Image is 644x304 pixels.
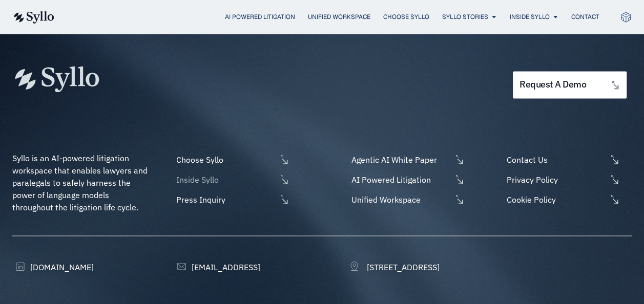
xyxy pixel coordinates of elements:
span: Unified Workspace [349,193,451,206]
span: [DOMAIN_NAME] [28,260,94,273]
a: Syllo Stories [442,12,488,21]
span: Syllo is an AI-powered litigation workspace that enables lawyers and paralegals to safely harness... [12,153,150,212]
a: Choose Syllo [174,154,289,166]
a: Choose Syllo [383,12,429,21]
span: Contact Us [504,154,607,166]
span: Agentic AI White Paper [349,154,451,166]
span: Inside Syllo [174,173,276,186]
a: request a demo [513,71,627,98]
a: AI Powered Litigation [349,173,465,186]
span: Choose Syllo [174,154,276,166]
a: Agentic AI White Paper [349,154,465,166]
a: Contact Us [504,154,632,166]
span: request a demo [520,80,586,90]
a: Contact [571,12,599,21]
a: [EMAIL_ADDRESS] [174,260,260,273]
a: [DOMAIN_NAME] [12,260,94,273]
a: AI Powered Litigation [225,12,295,21]
span: Privacy Policy [504,173,607,186]
a: Unified Workspace [349,193,465,206]
div: Menu Toggle [75,12,599,22]
a: Privacy Policy [504,173,632,186]
span: [STREET_ADDRESS] [364,260,440,273]
a: Inside Syllo [174,173,289,186]
span: AI Powered Litigation [349,173,451,186]
a: Unified Workspace [308,12,370,21]
a: Press Inquiry [174,193,289,206]
a: [STREET_ADDRESS] [349,260,440,273]
a: Cookie Policy [504,193,632,206]
span: [EMAIL_ADDRESS] [189,260,260,273]
nav: Menu [75,12,599,22]
img: syllo [12,11,54,24]
span: Press Inquiry [174,193,276,206]
a: Inside Syllo [510,12,550,21]
span: Cookie Policy [504,193,607,206]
